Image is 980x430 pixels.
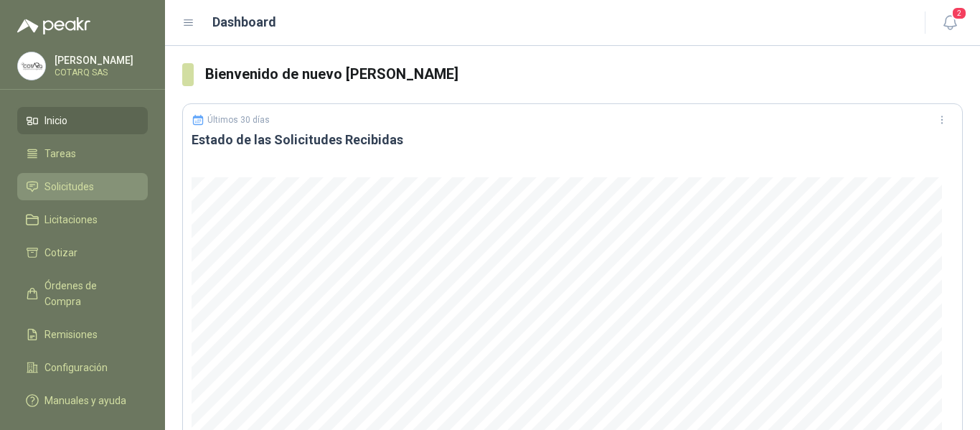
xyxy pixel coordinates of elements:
span: Configuración [44,360,108,375]
a: Inicio [17,107,148,134]
span: 2 [951,6,967,20]
img: Company Logo [18,52,45,80]
span: Tareas [44,146,76,162]
button: 2 [937,10,963,36]
span: Solicitudes [44,179,94,195]
span: Órdenes de Compra [44,278,134,309]
a: Solicitudes [17,173,148,200]
p: COTARQ SAS [55,68,144,77]
span: Inicio [44,113,67,128]
h1: Dashboard [212,12,276,32]
span: Cotizar [44,245,77,261]
a: Tareas [17,140,148,167]
a: Remisiones [17,321,148,348]
span: Manuales y ayuda [44,393,126,408]
h3: Estado de las Solicitudes Recibidas [192,131,953,149]
a: Licitaciones [17,206,148,233]
a: Manuales y ayuda [17,387,148,414]
span: Remisiones [44,327,98,342]
p: [PERSON_NAME] [55,55,144,65]
span: Licitaciones [44,212,98,228]
a: Configuración [17,354,148,381]
a: Cotizar [17,239,148,266]
p: Últimos 30 días [207,115,270,125]
h3: Bienvenido de nuevo [PERSON_NAME] [205,63,963,85]
img: Logo peakr [17,17,90,34]
a: Órdenes de Compra [17,272,148,315]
